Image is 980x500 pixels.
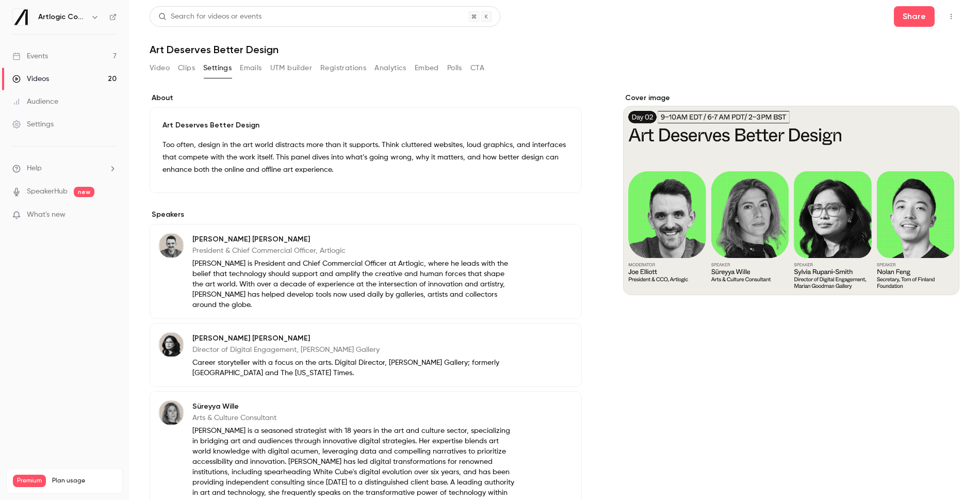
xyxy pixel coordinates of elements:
[150,209,582,220] label: Speakers
[159,332,184,357] img: Sylvia Rupani-Smith
[52,477,116,485] span: Plan usage
[162,120,569,131] p: Art Deserves Better Design
[240,60,262,76] button: Emails
[192,333,515,344] p: [PERSON_NAME] [PERSON_NAME]
[192,246,515,256] p: President & Chief Commercial Officer, Artlogic
[270,60,312,76] button: UTM builder
[12,74,49,84] div: Videos
[374,60,406,76] button: Analytics
[150,323,582,387] div: Sylvia Rupani-Smith[PERSON_NAME] [PERSON_NAME]Director of Digital Engagement, [PERSON_NAME] Galle...
[13,475,46,487] span: Premium
[104,211,117,220] iframe: Noticeable Trigger
[13,9,29,25] img: Artlogic Connect 2025
[192,234,515,245] p: [PERSON_NAME] [PERSON_NAME]
[623,93,959,103] label: Cover image
[159,400,184,425] img: Süreyya Wille
[415,60,439,76] button: Embed
[192,259,515,310] p: [PERSON_NAME] is President and Chief Commercial Officer at Artlogic, where he leads with the beli...
[623,93,959,295] section: Cover image
[12,163,117,174] li: help-dropdown-opener
[192,358,515,378] p: Career storyteller with a focus on the arts. Digital Director, [PERSON_NAME] Gallery; formerly [G...
[150,43,959,56] h1: Art Deserves Better Design
[447,60,462,76] button: Polls
[150,60,170,76] button: Video
[192,401,515,412] p: Süreyya Wille
[38,12,87,22] h6: Artlogic Connect 2025
[470,60,484,76] button: CTA
[203,60,232,76] button: Settings
[12,51,48,61] div: Events
[894,6,935,27] button: Share
[27,209,66,220] span: What's new
[320,60,366,76] button: Registrations
[12,119,54,130] div: Settings
[12,96,58,107] div: Audience
[943,8,959,25] button: Top Bar Actions
[27,163,42,174] span: Help
[74,187,94,197] span: new
[150,224,582,319] div: Joe Elliott[PERSON_NAME] [PERSON_NAME]President & Chief Commercial Officer, Artlogic[PERSON_NAME]...
[192,345,515,355] p: Director of Digital Engagement, [PERSON_NAME] Gallery
[27,186,68,197] a: SpeakerHub
[150,93,582,103] label: About
[192,413,515,423] p: Arts & Culture Consultant
[178,60,195,76] button: Clips
[162,139,569,176] p: Too often, design in the art world distracts more than it supports. Think cluttered websites, lou...
[158,11,262,22] div: Search for videos or events
[159,233,184,258] img: Joe Elliott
